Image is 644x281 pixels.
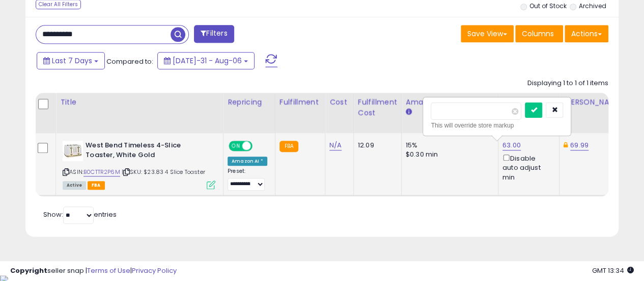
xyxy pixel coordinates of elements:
label: Archived [579,2,606,10]
button: Last 7 Days [37,52,105,69]
div: $0.30 min [406,150,490,159]
div: Repricing [228,97,271,108]
div: Amazon AI * [228,157,267,166]
div: [PERSON_NAME] [564,97,624,108]
a: 63.00 [502,140,521,150]
strong: Copyright [10,266,47,275]
a: Terms of Use [87,266,130,275]
div: Title [60,97,219,108]
img: 31tWgkF-zBL._SL40_.jpg [63,141,83,161]
a: N/A [329,140,342,150]
b: West Bend Timeless 4-Slice Toaster, White Gold [86,141,209,162]
div: 15% [406,141,490,150]
div: Fulfillment [279,97,321,108]
small: Amazon Fees. [406,108,412,117]
a: Privacy Policy [132,266,177,275]
div: This will override store markup [431,120,563,131]
span: | SKU: $23.83 4 Slice Toaster [122,168,205,176]
button: Save View [461,25,514,42]
button: Filters [194,25,234,43]
span: Show: entries [43,210,117,219]
span: Columns [522,29,554,39]
div: Displaying 1 to 1 of 1 items [527,79,608,88]
span: Last 7 Days [52,56,92,66]
div: Fulfillment Cost [358,97,397,118]
div: Preset: [228,168,267,191]
button: Columns [515,25,563,42]
div: Disable auto adjust min [502,152,551,182]
span: All listings currently available for purchase on Amazon [63,181,86,190]
button: Actions [565,25,608,42]
a: B0CTTR2P6M [83,168,120,176]
button: [DATE]-31 - Aug-06 [157,52,255,69]
div: Cost [329,97,349,108]
span: ON [230,142,242,150]
span: FBA [88,181,105,190]
div: ASIN: [63,141,215,188]
div: seller snap | | [10,266,177,276]
div: 12.09 [358,141,394,150]
span: Compared to: [106,57,153,66]
span: OFF [251,142,267,150]
a: 69.99 [570,140,589,150]
div: Amazon Fees [406,97,494,108]
small: FBA [279,141,298,152]
span: 2025-08-14 13:34 GMT [592,266,634,275]
label: Out of Stock [529,2,566,10]
span: [DATE]-31 - Aug-06 [173,56,242,66]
